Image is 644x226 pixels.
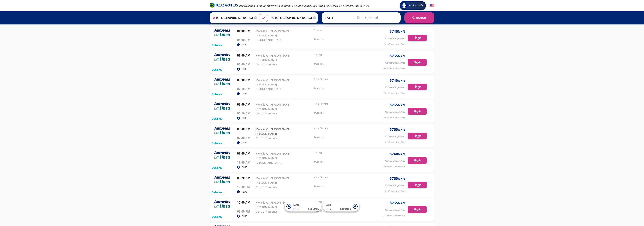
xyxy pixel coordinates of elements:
[323,13,360,22] input: Elegir Fecha
[314,176,371,179] p: 4 hrs 10 mins
[384,67,405,70] p: 50 asientos disponibles
[210,2,238,9] a: Brand Logo
[256,78,291,86] a: Morelia C. [PERSON_NAME] [PERSON_NAME]
[237,160,254,165] p: 11:00 AM
[212,151,232,159] img: RESERVAMOS
[408,35,427,41] button: Elegir
[385,208,405,212] p: Viaje sencillo p/adulto
[408,4,425,7] span: Iniciar sesión
[314,87,371,90] p: Duración
[237,78,254,82] p: 02:00 AM
[430,3,434,8] button: English
[237,127,254,131] p: 03:30 AM
[398,54,405,58] small: MXN
[346,207,351,210] small: MXN
[256,201,291,209] a: Morelia C. [PERSON_NAME] [PERSON_NAME]
[314,53,371,56] p: 4 horas
[314,160,371,164] p: Duración
[390,127,405,132] span: $ 765
[398,30,405,34] small: MXN
[242,190,247,193] p: PLUS
[385,159,405,163] p: Viaje sencillo p/adulto
[314,62,371,65] p: Duración
[212,215,222,219] button: Detalles
[242,92,247,95] p: PLUS
[212,176,232,183] img: RESERVAMOS
[408,206,427,213] button: Elegir
[256,54,291,62] a: Morelia C. [PERSON_NAME] [PERSON_NAME]
[237,62,254,67] p: 05:00 AM
[237,185,254,189] p: 12:30 PM
[242,43,247,46] p: PLUS
[211,13,253,22] input: Buscar Origen
[398,103,405,107] small: MXN
[384,116,405,119] p: 50 asientos disponibles
[384,214,405,217] p: 42 asientos disponibles
[314,185,371,188] p: Duración
[385,86,405,89] p: Viaje sencillo p/adulto
[256,152,291,160] a: Morelia C. [PERSON_NAME] [PERSON_NAME]
[242,117,247,120] p: PLUS
[212,200,232,208] img: RESERVAMOS
[237,29,254,33] p: 01:00 AM
[314,151,371,155] p: 4 horas
[293,203,300,206] span: [DATE]
[237,209,254,214] p: 02:00 PM
[384,141,405,144] p: 50 asientos disponibles
[237,151,254,156] p: 07:00 AM
[256,87,282,91] a: [GEOGRAPHIC_DATA]
[256,103,291,111] a: Morelia C. [PERSON_NAME] [PERSON_NAME]
[390,200,405,206] span: $ 765
[212,43,222,47] button: Detalles
[385,61,405,65] p: Viaje sencillo p/adulto
[242,68,247,71] p: PLUS
[408,59,427,66] button: Elegir
[212,141,222,145] button: Detalles
[314,38,371,41] p: Duración
[256,63,277,66] a: Central Poniente
[384,165,405,168] p: 50 asientos disponibles
[385,37,405,40] p: Viaje sencillo p/adulto
[212,117,222,120] button: Detalles
[314,29,371,32] p: 5 horas
[212,166,222,169] button: Detalles
[408,84,427,90] button: Elegir
[390,29,405,34] span: $ 740
[239,4,369,7] em: ¡Bienvenido a la nueva experiencia de compra de Reservamos, una forma más sencilla de comprar tus...
[212,29,232,36] img: RESERVAMOS
[237,136,254,140] p: 07:40 AM
[385,184,405,187] p: Viaje sencillo p/adulto
[398,201,405,205] small: MXN
[212,102,232,110] img: RESERVAMOS
[212,78,232,85] img: RESERVAMOS
[256,176,291,184] a: Morelia C. [PERSON_NAME] [PERSON_NAME]
[256,185,277,189] a: Central Poniente
[212,92,222,96] button: Detalles
[385,135,405,138] p: Viaje sencillo p/adulto
[390,102,405,108] span: $ 765
[408,108,427,115] button: Elegir
[242,141,247,144] p: PLUS
[384,92,405,95] p: 50 asientos disponibles
[325,203,332,206] span: [DATE]
[212,190,222,194] button: Detalles
[314,102,371,106] p: 4 hrs 10 mins
[210,2,238,8] i: Brand Logo
[308,207,319,211] span: $ 350
[256,210,277,213] a: Central Poniente
[390,78,405,83] span: $ 740
[237,102,254,107] p: 02:00 AM
[237,38,254,42] p: 06:00 AM
[384,190,405,193] p: 50 asientos disponibles
[212,68,222,71] button: Detalles
[256,161,282,164] a: [GEOGRAPHIC_DATA]
[237,53,254,58] p: 01:00 AM
[212,127,232,134] img: RESERVAMOS
[314,111,371,114] p: Duración
[314,207,319,210] small: MXN
[242,215,247,218] p: PLUS
[285,201,321,212] button: [DATE]Desde:$350MXN
[237,111,254,116] p: 06:10 AM
[256,38,282,42] a: [GEOGRAPHIC_DATA]
[237,176,254,180] p: 08:20 AM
